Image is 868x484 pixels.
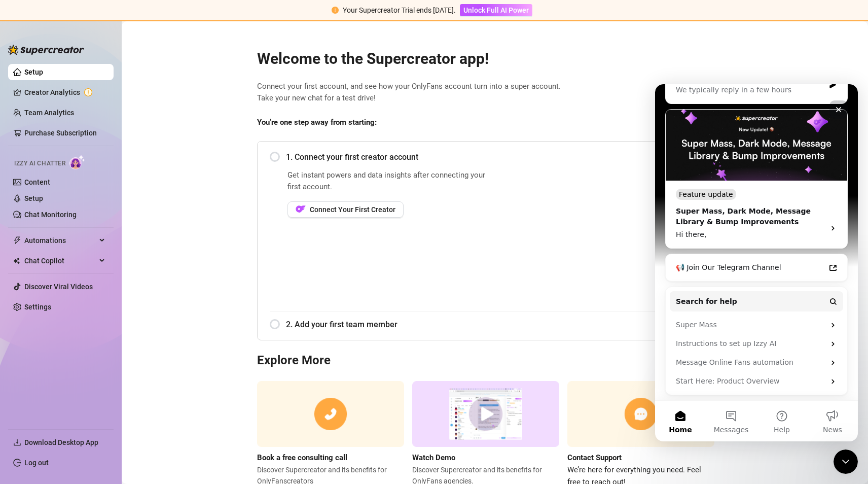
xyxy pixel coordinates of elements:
[15,269,188,288] div: Message Online Fans automation
[21,1,169,11] div: We typically reply in a few hours
[24,125,105,141] a: Purchase Subscription
[24,303,51,311] a: Settings
[152,317,203,357] button: News
[24,68,43,76] a: Setup
[101,317,152,357] button: Help
[287,169,492,193] span: Get instant powers and data insights after connecting your first account.
[14,159,65,168] span: Izzy AI Chatter
[517,169,720,299] iframe: Add Creators
[24,283,93,291] a: Discover Viral Videos
[257,381,404,447] img: consulting call
[343,6,456,14] span: Your Supercreator Trial ends [DATE].
[21,178,170,189] div: 📢 Join Our Telegram Channel
[257,118,377,127] strong: You’re one step away from starting:
[834,450,858,474] iframe: Intercom live chat
[119,342,135,349] span: Help
[24,194,43,202] a: Setup
[24,232,96,249] span: Automations
[412,381,559,447] img: supercreator demo
[412,453,455,462] strong: Watch Demo
[287,201,404,218] button: OFConnect Your First Creator
[567,453,622,462] strong: Contact Support
[287,201,492,218] a: OFConnect Your First Creator
[13,438,21,446] span: download
[174,16,193,34] div: Close
[8,45,84,55] img: logo-BBDzfeDw.svg
[15,207,188,227] button: Search for help
[69,155,85,169] img: AI Chatter
[332,7,339,14] span: exclamation-circle
[15,174,188,193] a: 📢 Join Our Telegram Channel
[51,317,101,357] button: Messages
[257,353,733,369] h3: Explore More
[168,342,187,349] span: News
[257,49,733,68] h2: Welcome to the Supercreator app!
[270,145,720,169] div: 1. Connect your first creator account
[286,318,720,331] span: 2. Add your first team member
[14,342,37,349] span: Home
[21,122,164,143] div: Super Mass, Dark Mode, Message Library & Bump Improvements
[286,151,720,163] span: 1. Connect your first creator account
[21,254,170,265] div: Instructions to set up Izzy AI
[21,292,170,302] div: Start Here: Product Overview
[257,453,347,462] strong: Book a free consulting call
[21,105,81,116] div: Feature update
[21,235,170,246] div: Super Mass
[296,204,306,214] img: OF
[21,145,164,156] div: Hi there,
[15,288,188,306] div: Start Here: Product Overview
[21,212,82,223] span: Search for help
[24,459,49,467] a: Log out
[24,178,50,186] a: Content
[460,4,532,16] button: Unlock Full AI Power
[24,438,98,446] span: Download Desktop App
[24,109,74,117] a: Team Analytics
[59,342,94,349] span: Messages
[24,211,77,219] a: Chat Monitoring
[15,231,188,250] div: Super Mass
[24,253,96,269] span: Chat Copilot
[655,84,858,441] iframe: Intercom live chat
[15,250,188,269] div: Instructions to set up Izzy AI
[310,205,395,214] span: Connect Your First Creator
[13,257,20,264] img: Chat Copilot
[24,84,105,100] a: Creator Analytics exclamation-circle
[270,312,720,337] div: 2. Add your first team member
[567,381,714,447] img: contact support
[460,6,532,14] a: Unlock Full AI Power
[10,25,193,164] div: Feature updateSuper Mass, Dark Mode, Message Library & Bump ImprovementsHi there,
[257,81,733,105] span: Connect your first account, and see how your OnlyFans account turn into a super account. Take you...
[13,236,21,245] span: thunderbolt
[21,273,170,284] div: Message Online Fans automation
[463,6,529,14] span: Unlock Full AI Power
